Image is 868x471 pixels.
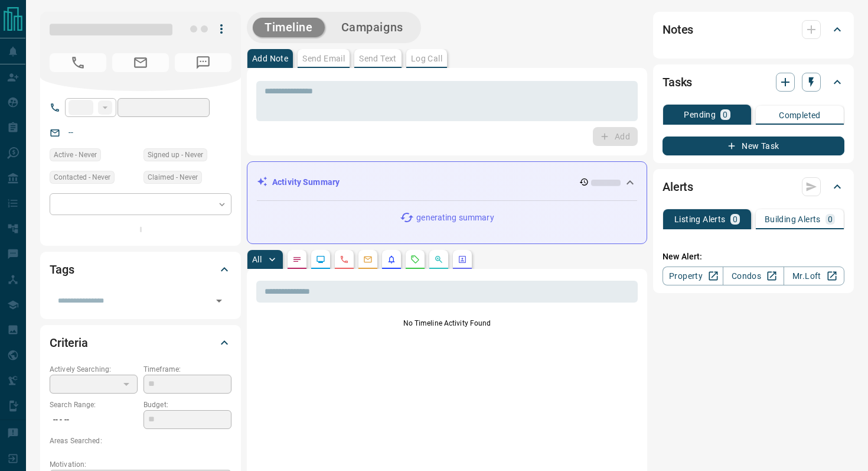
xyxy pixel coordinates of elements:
[143,399,231,410] p: Budget:
[733,215,738,223] p: 0
[663,15,844,44] div: Notes
[663,173,844,201] div: Alerts
[50,459,231,470] p: Motivation:
[779,111,821,119] p: Completed
[784,267,844,285] a: Mr.Loft
[416,212,494,224] p: generating summary
[175,53,231,72] span: No Number
[458,255,467,264] svg: Agent Actions
[663,251,844,263] p: New Alert:
[663,20,693,39] h2: Notes
[257,171,637,193] div: Activity Summary
[252,54,288,63] p: Add Note
[329,18,415,37] button: Campaigns
[50,329,231,357] div: Criteria
[292,255,302,264] svg: Notes
[723,111,727,119] p: 0
[828,215,833,223] p: 0
[434,255,443,264] svg: Opportunities
[723,267,784,285] a: Condos
[340,255,349,264] svg: Calls
[684,111,716,119] p: Pending
[387,255,396,264] svg: Listing Alerts
[50,333,88,352] h2: Criteria
[50,410,138,430] p: -- - --
[211,293,227,309] button: Open
[316,255,325,264] svg: Lead Browsing Activity
[410,255,420,264] svg: Requests
[54,149,97,161] span: Active - Never
[143,364,231,375] p: Timeframe:
[68,128,73,137] a: --
[50,364,138,375] p: Actively Searching:
[256,318,638,329] p: No Timeline Activity Found
[54,171,110,183] span: Contacted - Never
[148,149,203,161] span: Signed up - Never
[674,215,726,223] p: Listing Alerts
[50,255,231,284] div: Tags
[663,267,723,285] a: Property
[663,68,844,96] div: Tasks
[272,176,340,189] p: Activity Summary
[50,436,231,446] p: Areas Searched:
[112,53,169,72] span: No Email
[663,137,844,155] button: New Task
[50,399,138,410] p: Search Range:
[363,255,373,264] svg: Emails
[663,73,692,92] h2: Tasks
[765,215,821,223] p: Building Alerts
[148,171,198,183] span: Claimed - Never
[50,53,106,72] span: No Number
[253,18,325,37] button: Timeline
[252,255,262,264] p: All
[50,260,74,279] h2: Tags
[663,177,693,196] h2: Alerts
